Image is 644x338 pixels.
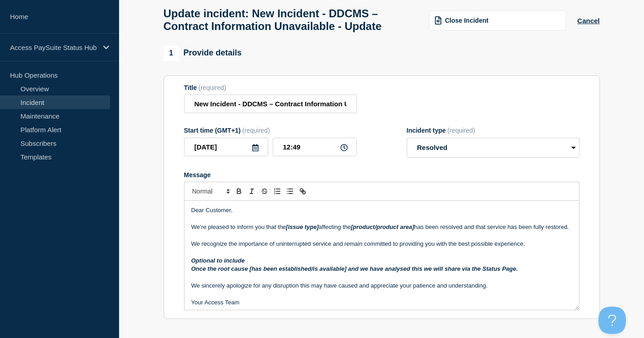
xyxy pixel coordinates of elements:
[164,45,179,61] span: 1
[273,138,357,156] input: HH:MM
[199,84,226,91] span: (required)
[445,17,489,24] span: Close Incident
[233,186,245,197] button: Toggle bold text
[407,127,579,134] div: Incident type
[191,206,572,214] p: Dear Customer,
[188,186,233,197] span: Font size
[577,17,599,25] button: Cancel
[271,186,284,197] button: Toggle ordered list
[351,224,414,230] em: [product/product area]
[286,224,319,230] em: [issue type]
[184,127,357,134] div: Start time (GMT+1)
[10,44,97,51] p: Access PaySuite Status Hub
[448,127,475,134] span: (required)
[184,94,357,113] input: Title
[242,127,270,134] span: (required)
[164,7,419,33] h1: Update incident: New Incident - DDCMS – Contract Information Unavailable - Update
[191,257,245,264] em: Optional to include
[184,171,579,179] div: Message
[435,16,441,25] img: template icon
[258,186,271,197] button: Toggle strikethrough text
[164,45,242,61] div: Provide details
[185,201,579,310] div: Message
[191,298,572,307] p: Your Access Team
[184,84,357,91] div: Title
[184,138,268,156] input: YYYY-MM-DD
[599,307,626,334] iframe: Help Scout Beacon - Open
[191,223,572,231] p: We’re pleased to inform you that the affecting the has been resolved and that service has been fu...
[191,240,572,248] p: We recognize the importance of uninterrupted service and remain committed to providing you with t...
[245,186,258,197] button: Toggle italic text
[284,186,296,197] button: Toggle bulleted list
[191,265,518,272] em: Once the root cause [has been established/is available] and we have analysed this we will share v...
[191,282,572,290] p: We sincerely apologize for any disruption this may have caused and appreciate your patience and u...
[296,186,309,197] button: Toggle link
[407,138,579,158] select: Incident type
